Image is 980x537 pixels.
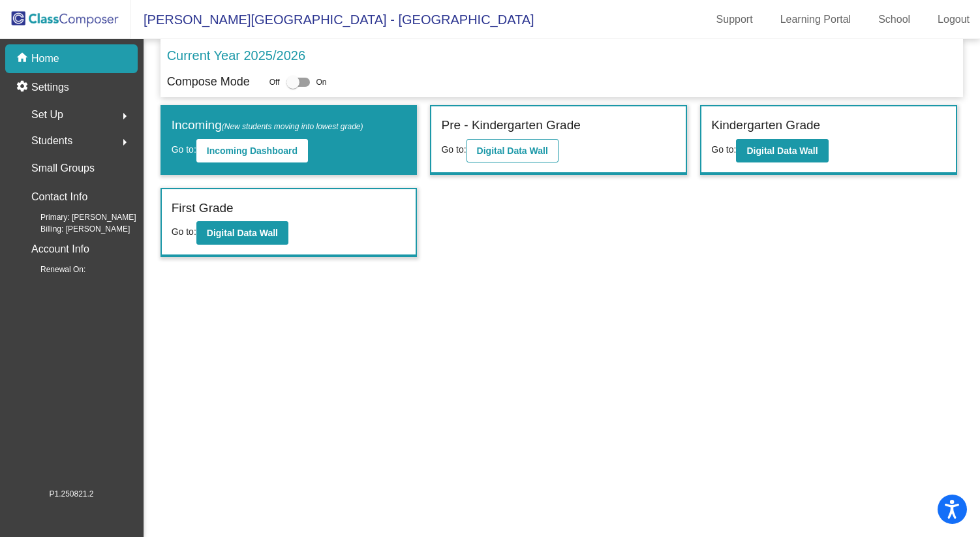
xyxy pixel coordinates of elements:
b: Digital Data Wall [746,146,818,156]
mat-icon: home [16,51,31,67]
p: Home [31,51,59,67]
span: Students [31,132,72,150]
span: Go to: [711,144,736,155]
span: [PERSON_NAME][GEOGRAPHIC_DATA] - [GEOGRAPHIC_DATA] [130,9,534,30]
mat-icon: settings [16,80,31,95]
p: Settings [31,80,69,95]
span: On [316,76,327,88]
button: Digital Data Wall [736,139,828,162]
b: Digital Data Wall [477,146,548,156]
button: Digital Data Wall [196,221,288,245]
a: Support [706,9,763,30]
b: Digital Data Wall [207,228,278,238]
span: Primary: [PERSON_NAME] [20,211,136,223]
p: Contact Info [31,188,87,206]
span: Go to: [441,144,466,155]
label: Incoming [172,116,363,135]
span: Set Up [31,106,63,124]
mat-icon: arrow_right [117,134,132,150]
label: First Grade [172,199,234,218]
span: Billing: [PERSON_NAME] [20,223,130,235]
span: Go to: [172,144,196,155]
p: Current Year 2025/2026 [167,46,305,65]
p: Account Info [31,240,89,258]
a: Logout [927,9,980,30]
button: Incoming Dashboard [196,139,308,162]
p: Compose Mode [167,73,250,91]
span: (New students moving into lowest grade) [222,122,363,131]
label: Kindergarten Grade [711,116,820,135]
a: Learning Portal [770,9,862,30]
label: Pre - Kindergarten Grade [441,116,580,135]
p: Small Groups [31,159,95,177]
mat-icon: arrow_right [117,108,132,124]
span: Renewal On: [20,264,85,275]
span: Off [269,76,280,88]
b: Incoming Dashboard [207,146,298,156]
a: School [868,9,921,30]
span: Go to: [172,226,196,237]
button: Digital Data Wall [467,139,559,162]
